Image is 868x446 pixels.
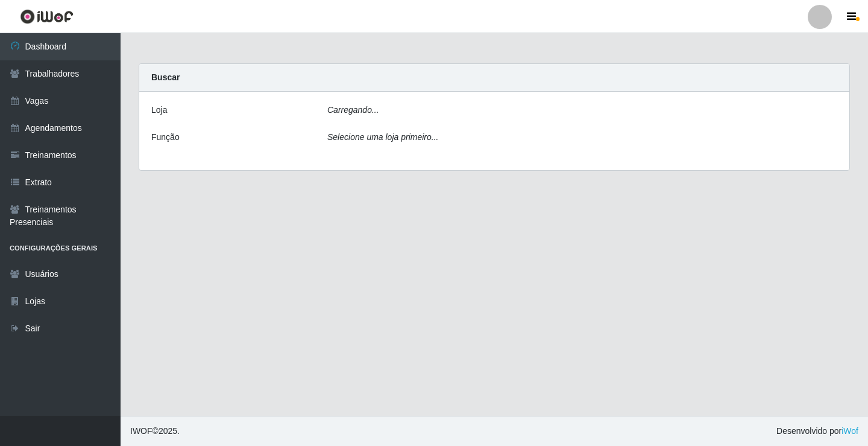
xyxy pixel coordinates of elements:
[151,72,180,82] strong: Buscar
[151,104,167,116] label: Loja
[130,426,153,436] span: IWOF
[776,425,858,438] span: Desenvolvido por
[327,105,379,115] i: Carregando...
[841,426,858,436] a: iWof
[130,425,180,438] span: © 2025 .
[327,132,438,142] i: Selecione uma loja primeiro...
[20,9,74,24] img: CoreUI Logo
[151,131,180,144] label: Função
